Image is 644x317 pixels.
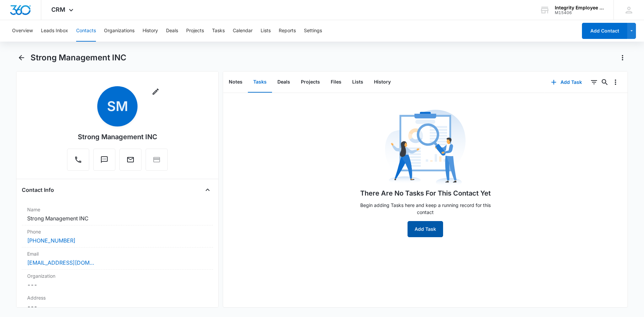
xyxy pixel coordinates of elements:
button: Add Task [544,74,589,90]
div: Phone[PHONE_NUMBER] [22,225,213,248]
a: Text [93,159,115,165]
button: Call [67,149,89,171]
dd: --- [27,303,208,311]
a: Call [67,159,89,165]
button: Tasks [212,20,225,42]
span: SM [97,86,138,126]
button: History [369,72,396,93]
button: Overflow Menu [610,77,621,88]
label: Name [27,206,208,213]
label: Email [27,250,208,257]
button: Organizations [104,20,135,42]
label: Phone [27,228,208,235]
button: Add Task [408,221,443,237]
button: Search... [599,77,610,88]
button: Lists [261,20,271,42]
button: Reports [279,20,296,42]
div: NameStrong Management INC [22,203,213,225]
button: Notes [223,72,248,93]
button: Filters [589,77,599,88]
img: No Data [385,108,466,188]
div: Organization--- [22,270,213,292]
a: [EMAIL_ADDRESS][DOMAIN_NAME] [27,259,94,267]
div: Email[EMAIL_ADDRESS][DOMAIN_NAME] [22,248,213,270]
a: Email [119,159,142,165]
button: Contacts [76,20,96,42]
button: Close [202,184,213,195]
div: Strong Management INC [78,132,157,142]
span: CRM [51,6,65,13]
button: Deals [272,72,296,93]
button: Add Contact [582,23,627,39]
button: Leads Inbox [41,20,68,42]
button: Projects [186,20,204,42]
button: Text [93,149,115,171]
h1: Strong Management INC [31,53,126,63]
button: History [143,20,158,42]
button: Overview [12,20,33,42]
h1: There Are No Tasks For This Contact Yet [360,188,491,198]
button: Email [119,149,142,171]
dd: --- [27,281,208,289]
button: Calendar [233,20,253,42]
div: Address--- [22,292,213,314]
div: account id [555,10,604,15]
dd: Strong Management INC [27,214,208,222]
h4: Contact Info [22,186,54,194]
button: Tasks [248,72,272,93]
div: account name [555,5,604,10]
button: Actions [617,52,628,63]
button: Settings [304,20,322,42]
button: Projects [296,72,325,93]
label: Organization [27,272,208,279]
button: Lists [347,72,369,93]
a: [PHONE_NUMBER] [27,236,75,245]
button: Files [325,72,347,93]
button: Deals [166,20,178,42]
label: Address [27,294,208,301]
button: Back [16,52,26,63]
p: Begin adding Tasks here and keep a running record for this contact [355,202,496,216]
